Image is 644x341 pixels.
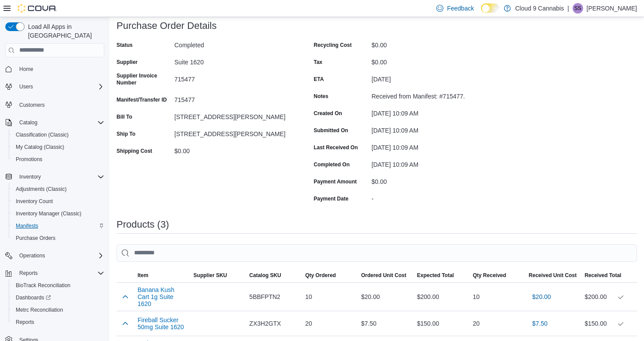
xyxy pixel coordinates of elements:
span: Inventory [19,173,41,180]
span: 5BBFPTN2 [249,292,280,302]
button: Catalog [2,116,108,129]
div: Sarbjot Singh [573,3,583,14]
a: My Catalog (Classic) [12,142,68,152]
h3: Purchase Order Details [117,21,217,31]
button: Inventory Manager (Classic) [9,207,108,220]
button: Operations [2,250,108,262]
div: $0.00 [372,55,489,66]
span: Supplier SKU [194,272,227,279]
span: Classification (Classic) [12,130,104,140]
span: Inventory Count [12,196,104,207]
label: Notes [314,93,328,100]
label: Supplier Invoice Number [117,72,171,86]
span: Promotions [16,156,42,163]
h3: Products (3) [117,219,169,230]
span: Metrc Reconciliation [12,305,104,315]
button: Received Total [581,268,637,282]
button: Item [134,268,190,282]
button: Catalog [16,117,41,128]
span: Ordered Unit Cost [361,272,406,279]
a: Manifests [12,221,42,231]
a: Classification (Classic) [12,130,72,140]
span: My Catalog (Classic) [12,142,104,152]
label: Manifest/Transfer ID [117,96,167,103]
button: Fireball Sucker 50mg Suite 1620 [138,316,187,330]
span: BioTrack Reconciliation [12,280,104,291]
span: Adjustments (Classic) [12,184,104,194]
label: ETA [314,76,324,83]
span: $7.50 [532,319,548,328]
div: 10 [302,288,358,306]
span: Dark Mode [481,13,481,13]
span: Classification (Classic) [16,131,69,138]
a: Home [16,64,37,74]
button: Expected Total [414,268,470,282]
div: $200.00 [414,288,470,306]
label: Bill To [117,113,132,120]
span: Received Unit Cost [529,272,577,279]
p: [PERSON_NAME] [587,3,637,14]
div: Received from Manifest: #715477. [372,89,489,100]
a: Dashboards [12,292,54,303]
label: Recycling Cost [314,42,352,49]
div: [STREET_ADDRESS][PERSON_NAME] [174,110,292,120]
label: Supplier [117,59,138,66]
span: Dashboards [12,292,104,303]
button: Home [2,63,108,75]
a: BioTrack Reconciliation [12,280,74,291]
span: Home [16,63,104,74]
button: Supplier SKU [190,268,246,282]
label: Payment Date [314,195,348,202]
label: Created On [314,110,342,117]
button: Reports [16,268,41,278]
div: $0.00 [372,175,489,185]
a: Adjustments (Classic) [12,184,70,194]
button: Reports [2,267,108,279]
a: Dashboards [9,292,108,304]
div: [STREET_ADDRESS][PERSON_NAME] [174,127,292,137]
span: BioTrack Reconciliation [16,282,71,289]
span: Operations [19,252,45,259]
a: Inventory Manager (Classic) [12,208,85,219]
span: Expected Total [417,272,454,279]
a: Reports [12,317,38,327]
label: Status [117,42,133,49]
button: Purchase Orders [9,232,108,244]
span: Received Total [584,272,621,279]
div: 10 [469,288,525,306]
span: Catalog SKU [249,272,281,279]
span: Adjustments (Classic) [16,186,67,193]
button: Promotions [9,153,108,165]
div: [DATE] 10:09 AM [372,106,489,117]
label: Tax [314,59,322,66]
span: Feedback [447,4,474,13]
span: Users [19,83,33,90]
div: 20 [469,315,525,332]
a: Inventory Count [12,196,57,207]
span: Home [19,66,33,73]
span: ZX3H2GTX [249,318,281,329]
button: Qty Ordered [302,268,358,282]
button: Banana Kush Cart 1g Suite 1620 [138,286,187,307]
button: Qty Received [469,268,525,282]
img: Cova [18,4,57,13]
a: Customers [16,100,48,110]
label: Ship To [117,130,135,137]
div: 715477 [174,72,292,83]
div: - [372,192,489,202]
button: My Catalog (Classic) [9,141,108,153]
div: [DATE] [372,72,489,83]
button: BioTrack Reconciliation [9,279,108,292]
p: Cloud 9 Cannabis [515,3,564,14]
button: Adjustments (Classic) [9,183,108,195]
button: Classification (Classic) [9,129,108,141]
span: Qty Received [473,272,506,279]
span: $20.00 [532,292,551,301]
span: Reports [19,270,38,277]
span: Promotions [12,154,104,165]
span: Dashboards [16,294,51,301]
div: [DATE] 10:09 AM [372,141,489,151]
input: Dark Mode [481,4,499,13]
button: Catalog SKU [246,268,302,282]
div: $0.00 [174,144,292,155]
